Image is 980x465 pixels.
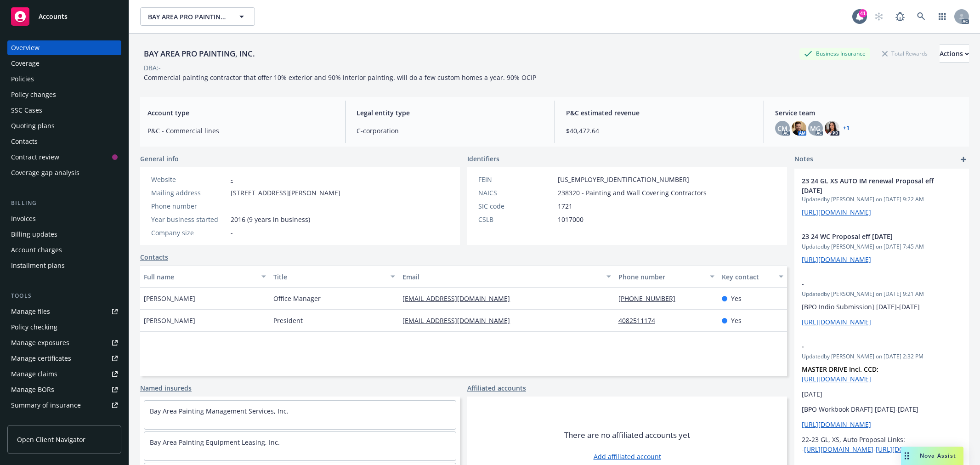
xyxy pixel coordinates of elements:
a: Account charges [7,243,121,257]
div: Full name [144,272,256,282]
span: P&C estimated revenue [566,108,753,118]
span: Updated by [PERSON_NAME] on [DATE] 2:32 PM [802,352,962,361]
div: Coverage gap analysis [11,165,79,180]
span: Identifiers [467,154,499,164]
div: Manage exposures [11,335,69,350]
a: Named insureds [140,383,192,393]
a: Contacts [140,252,168,262]
button: Actions [940,45,969,63]
a: Affiliated accounts [467,383,526,393]
a: Manage exposures [7,335,121,350]
span: Account type [147,108,334,118]
span: There are no affiliated accounts yet [564,430,690,441]
a: [URL][DOMAIN_NAME] [876,445,945,454]
div: Policies [11,72,34,86]
span: 2016 (9 years in business) [231,215,310,224]
div: Drag to move [901,447,912,465]
a: Invoices [7,211,121,226]
span: Legal entity type [357,108,543,118]
a: [EMAIL_ADDRESS][DOMAIN_NAME] [402,316,517,325]
span: MG [810,124,821,133]
a: Manage claims [7,367,121,381]
a: Switch app [933,7,952,26]
div: -Updatedby [PERSON_NAME] on [DATE] 9:21 AM[BPO Indio Submission] [DATE]-[DATE][URL][DOMAIN_NAME] [794,272,969,334]
a: Policies [7,72,121,86]
a: Manage certificates [7,351,121,366]
div: FEIN [478,175,554,184]
div: Manage BORs [11,382,54,397]
button: Title [270,266,399,288]
div: Phone number [618,272,704,282]
span: 1721 [558,201,572,211]
div: NAICS [478,188,554,198]
a: [PHONE_NUMBER] [618,294,683,303]
img: photo [792,121,806,136]
div: Website [151,175,227,184]
a: Overview [7,40,121,55]
p: [DATE] [802,389,962,399]
a: Contract review [7,150,121,164]
span: Updated by [PERSON_NAME] on [DATE] 7:45 AM [802,243,962,251]
span: Accounts [39,13,68,20]
p: [BPO Workbook DRAFT] [DATE]-[DATE] [802,404,962,414]
a: Summary of insurance [7,398,121,413]
div: Title [273,272,385,282]
div: 23 24 WC Proposal eff [DATE]Updatedby [PERSON_NAME] on [DATE] 7:45 AM[URL][DOMAIN_NAME] [794,224,969,272]
span: $40,472.64 [566,126,753,136]
a: Policy changes [7,87,121,102]
span: 23 24 WC Proposal eff [DATE] [802,232,938,241]
span: [PERSON_NAME] [144,316,195,325]
div: Key contact [722,272,773,282]
div: BAY AREA PRO PAINTING, INC. [140,48,259,60]
div: Year business started [151,215,227,224]
div: DBA: - [144,63,161,73]
div: Summary of insurance [11,398,81,413]
span: Open Client Navigator [17,435,85,444]
span: - [802,341,938,351]
button: BAY AREA PRO PAINTING, INC. [140,7,255,26]
div: 41 [859,9,867,17]
div: SSC Cases [11,103,42,118]
a: SSC Cases [7,103,121,118]
button: Full name [140,266,270,288]
span: General info [140,154,179,164]
span: Nova Assist [920,452,956,459]
a: Search [912,7,930,26]
span: Yes [731,316,742,325]
button: Email [399,266,614,288]
div: Phone number [151,201,227,211]
span: CM [777,124,787,133]
span: President [273,316,303,325]
div: 23 24 GL XS AUTO IM renewal Proposal eff [DATE]Updatedby [PERSON_NAME] on [DATE] 9:22 AM[URL][DOM... [794,169,969,224]
a: [URL][DOMAIN_NAME] [802,255,871,264]
a: Policy checking [7,320,121,335]
div: SIC code [478,201,554,211]
p: [BPO Indio Submission] [DATE]-[DATE] [802,302,962,312]
a: Add affiliated account [594,452,661,461]
div: Manage claims [11,367,57,381]
a: [URL][DOMAIN_NAME] [802,374,871,383]
a: add [958,154,969,165]
a: Contacts [7,134,121,149]
a: Start snowing [870,7,888,26]
div: Manage certificates [11,351,71,366]
div: Actions [940,45,969,62]
div: Installment plans [11,258,65,273]
button: Key contact [718,266,787,288]
div: Coverage [11,56,40,71]
span: Yes [731,294,742,303]
span: 238320 - Painting and Wall Covering Contractors [558,188,707,198]
div: Total Rewards [878,48,932,59]
div: Manage files [11,304,50,319]
a: Bay Area Painting Equipment Leasing, Inc. [150,438,280,447]
span: P&C - Commercial lines [147,126,334,136]
div: Invoices [11,211,36,226]
a: Bay Area Painting Management Services, Inc. [150,407,289,415]
div: Quoting plans [11,119,55,133]
div: Contract review [11,150,59,164]
strong: MASTER DRIVE Incl. CCD: [802,365,878,374]
a: Coverage gap analysis [7,165,121,180]
a: Coverage [7,56,121,71]
span: Service team [775,108,962,118]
